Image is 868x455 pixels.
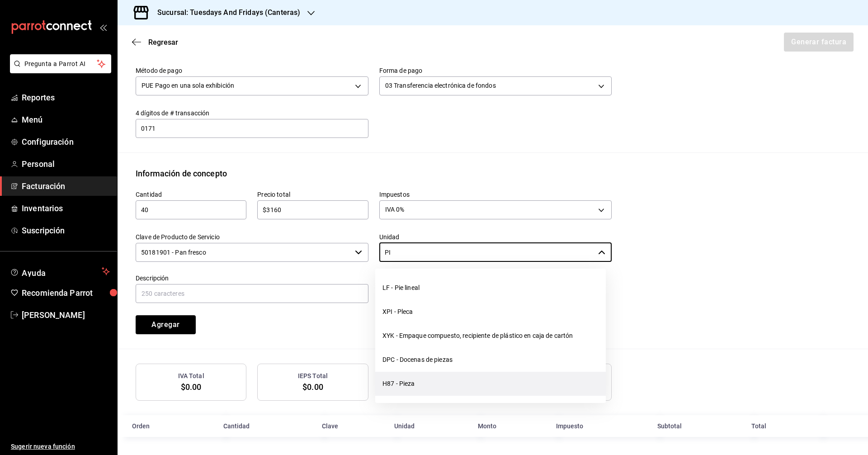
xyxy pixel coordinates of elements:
[551,415,652,437] th: Impuesto
[379,67,612,73] label: Forma de pago
[385,205,405,214] span: IVA 0%
[150,7,300,18] h3: Sucursal: Tuesdays And Fridays (Canteras)
[379,233,612,240] label: Unidad
[22,91,110,104] span: Reportes
[257,204,368,215] input: $0.00
[22,224,110,237] span: Suscripción
[22,136,110,148] span: Configuración
[375,300,606,324] li: XPI - Pleca
[257,191,368,197] label: Precio total
[298,371,328,381] h3: IEPS Total
[22,287,110,299] span: Recomienda Parrot
[746,415,815,437] th: Total
[136,275,368,281] label: Descripción
[379,191,612,197] label: Impuestos
[136,284,368,303] input: 250 caracteres
[316,415,389,437] th: Clave
[148,38,178,47] span: Regresar
[218,415,317,437] th: Cantidad
[22,180,110,192] span: Facturación
[379,243,595,262] input: Elige una opción
[302,382,323,392] span: $0.00
[136,109,368,116] label: 4 dígitos de # transacción
[24,59,97,69] span: Pregunta a Parrot AI
[22,266,98,277] span: Ayuda
[136,315,196,334] button: Agregar
[136,167,227,180] div: Información de concepto
[11,442,110,451] span: Sugerir nueva función
[22,309,110,321] span: [PERSON_NAME]
[472,415,551,437] th: Monto
[136,233,368,240] label: Clave de Producto de Servicio
[22,202,110,214] span: Inventarios
[375,372,606,396] li: H87 - Pieza
[136,243,351,262] input: Elige una opción
[178,371,204,381] h3: IVA Total
[385,81,496,90] span: 03 Transferencia electrónica de fondos
[375,348,606,372] li: DPC - Docenas de piezas
[99,24,107,31] button: open_drawer_menu
[142,81,234,90] span: PUE Pago en una sola exhibición
[652,415,746,437] th: Subtotal
[132,38,178,47] button: Regresar
[389,415,472,437] th: Unidad
[375,276,606,300] li: LF - Pie lineal
[375,324,606,348] li: XYK - Empaque compuesto, recipiente de plástico en caja de cartón
[22,114,110,126] span: Menú
[136,191,246,197] label: Cantidad
[136,67,368,73] label: Método de pago
[22,158,110,170] span: Personal
[181,382,202,392] span: $0.00
[6,66,111,75] a: Pregunta a Parrot AI
[118,415,218,437] th: Orden
[10,54,111,73] button: Pregunta a Parrot AI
